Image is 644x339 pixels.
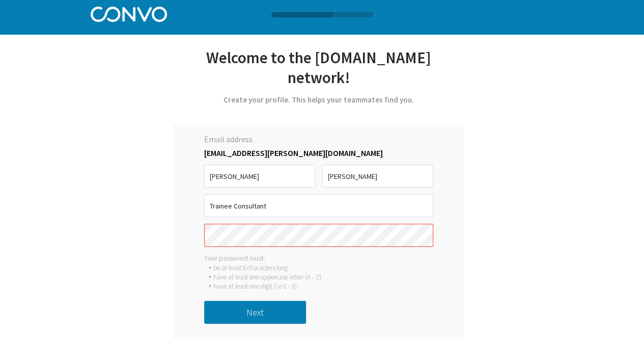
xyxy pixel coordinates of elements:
div: Create your profile. This helps your teammates find you. [174,95,464,105]
img: Convo Logo [91,4,167,22]
label: [EMAIL_ADDRESS][PERSON_NAME][DOMAIN_NAME] [204,148,433,158]
div: have at least one digit (i.e 0 - 9) [213,282,297,291]
div: have at least one uppercase letter (A - Z) [213,273,321,281]
input: First Name [204,165,315,188]
div: Welcome to the [DOMAIN_NAME] network! [174,47,464,100]
input: Job Title [204,194,433,217]
input: Last Name [322,165,433,188]
div: be at least 8 characters long [213,264,288,272]
label: Email address [204,134,433,148]
button: Next [204,301,306,324]
div: Your password must: [204,253,433,263]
